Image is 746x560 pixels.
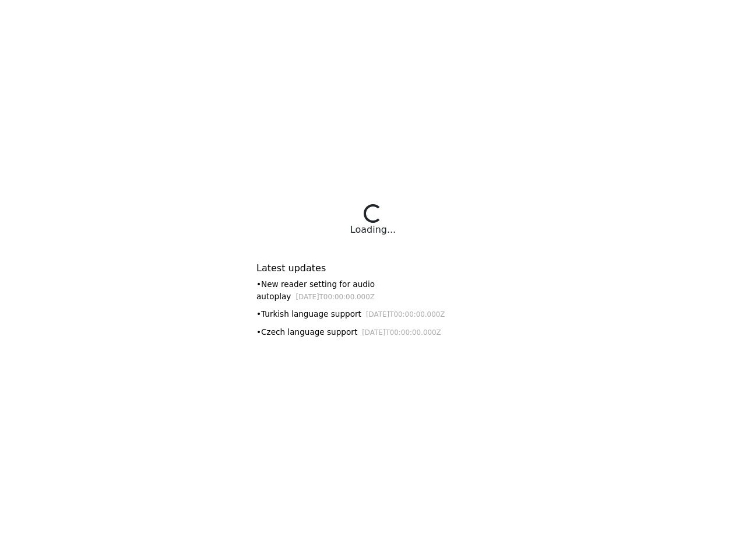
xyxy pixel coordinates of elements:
small: [DATE]T00:00:00.000Z [295,293,375,301]
div: • Czech language support [256,326,490,338]
div: • New reader setting for audio autoplay [256,278,490,302]
div: Loading... [350,223,396,237]
h6: Latest updates [256,262,490,274]
div: • Turkish language support [256,308,490,320]
small: [DATE]T00:00:00.000Z [366,310,445,318]
small: [DATE]T00:00:00.000Z [362,328,441,337]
